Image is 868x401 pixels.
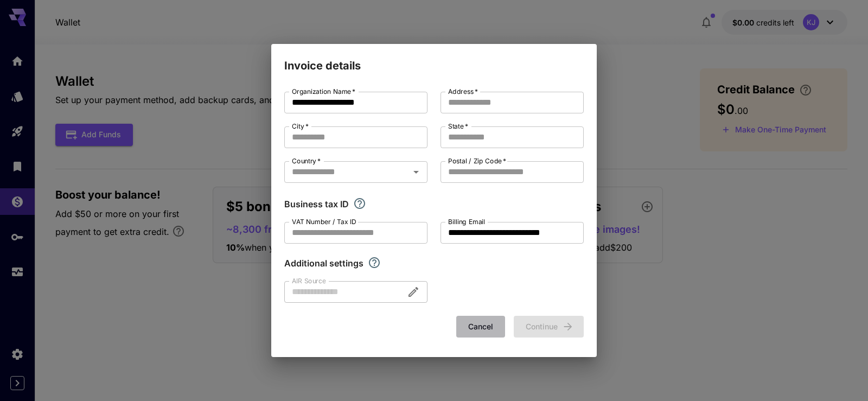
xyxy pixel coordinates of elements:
label: Address [448,87,478,96]
label: State [448,122,468,131]
p: Business tax ID [284,198,349,211]
p: Additional settings [284,257,363,270]
label: VAT Number / Tax ID [292,217,356,226]
svg: If you are a business tax registrant, please enter your business tax ID here. [353,197,366,210]
label: Organization Name [292,87,355,96]
button: Open [409,164,424,180]
label: AIR Source [292,276,325,285]
svg: Explore additional customization settings [368,256,381,269]
h2: Invoice details [271,44,597,74]
label: Billing Email [448,217,485,226]
label: Country [292,156,321,166]
label: City [292,122,309,131]
button: Cancel [456,316,505,338]
label: Postal / Zip Code [448,156,506,166]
